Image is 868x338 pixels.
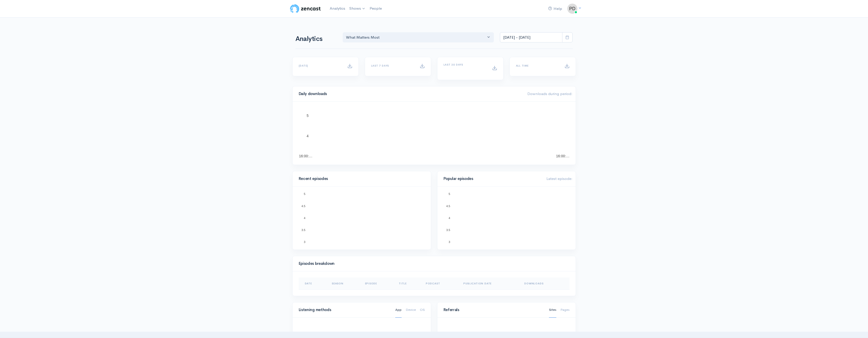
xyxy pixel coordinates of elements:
a: Help [546,3,564,14]
iframe: gist-messenger-bubble-iframe [851,321,863,333]
input: analytics date range selector [500,32,562,43]
span: Downloads during period: [527,91,573,96]
th: Publication Date [459,278,520,290]
th: Downloads [520,278,569,290]
text: 3.5 [301,228,305,232]
text: 4 [307,134,309,138]
text: 16:00:… [556,154,570,158]
img: ZenCast Logo [289,4,322,14]
text: 3.5 [446,228,450,232]
span: Latest episode: [546,176,573,181]
div: What Matters Most [346,35,486,40]
svg: A chart. [444,193,570,243]
svg: A chart. [299,108,570,159]
th: Season [328,278,361,290]
h4: Recent episodes [299,177,422,181]
img: ... [567,4,577,14]
h6: Last 30 days [444,63,486,66]
th: Episode [361,278,395,290]
button: What Matters Most [343,32,494,43]
a: Pages [560,302,570,318]
th: Title [395,278,422,290]
h4: Daily downloads [299,92,521,96]
text: 4 [304,217,305,220]
text: 5 [304,192,305,195]
h6: [DATE] [299,64,341,67]
th: Date [299,278,328,290]
text: 3 [304,240,305,243]
text: 16:00:… [299,154,312,158]
a: Device [406,302,416,318]
text: 4 [448,217,450,220]
a: Shows [347,3,368,14]
h1: Analytics [295,35,337,43]
a: Sites [549,302,556,318]
h4: Referrals [444,308,543,312]
a: App [395,302,402,318]
a: People [368,3,384,14]
text: 4.5 [301,204,305,207]
h6: Last 7 days [371,64,414,67]
a: OS [420,302,425,318]
th: Podcast [422,278,460,290]
text: 5 [307,114,309,118]
h4: Episodes breakdown [299,262,566,266]
svg: A chart. [299,193,425,243]
text: 5 [448,192,450,195]
h6: All time [516,64,558,67]
text: 3 [448,240,450,243]
h4: Popular episodes [444,177,540,181]
h4: Listening methods [299,308,389,312]
text: 4.5 [446,204,450,207]
a: Analytics [328,3,347,14]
